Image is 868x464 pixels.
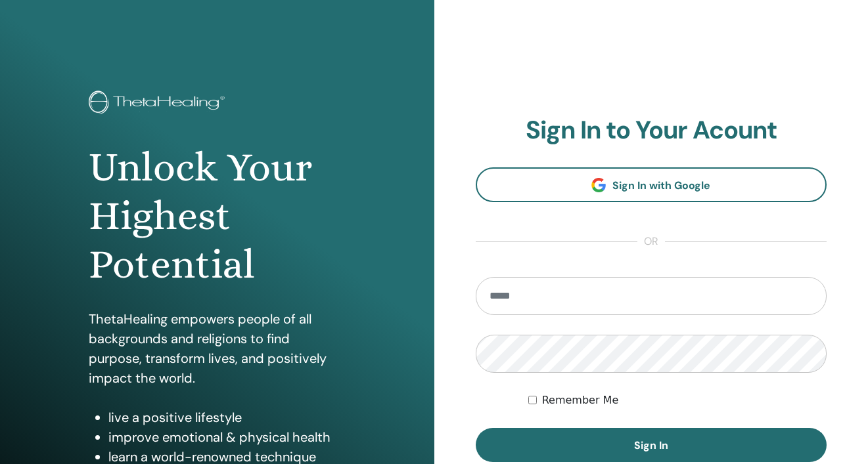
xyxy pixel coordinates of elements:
h2: Sign In to Your Acount [476,116,827,146]
span: or [637,234,665,249]
h1: Unlock Your Highest Potential [89,143,345,289]
span: Sign In with Google [612,179,710,192]
span: Sign In [634,438,668,452]
button: Sign In [476,428,827,462]
label: Remember Me [542,392,619,408]
li: live a positive lifestyle [108,408,345,427]
p: ThetaHealing empowers people of all backgrounds and religions to find purpose, transform lives, a... [89,309,345,388]
a: Sign In with Google [476,167,827,202]
li: improve emotional & physical health [108,427,345,447]
div: Keep me authenticated indefinitely or until I manually logout [528,392,827,408]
